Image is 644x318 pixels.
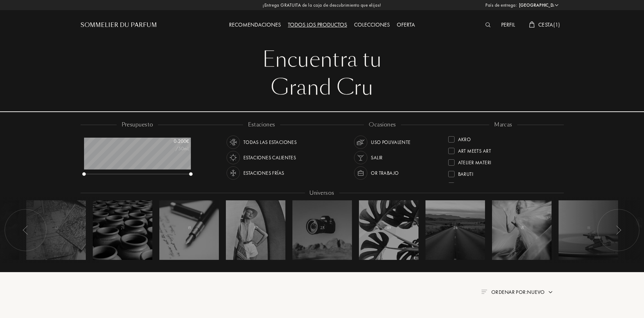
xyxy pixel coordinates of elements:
[86,46,559,74] div: Encuentra tu
[81,21,157,29] a: Sommelier du Parfum
[226,21,284,28] a: Recomendaciones
[548,289,553,295] img: arrow.png
[393,21,418,28] a: Oferta
[616,226,621,235] img: arr_left.svg
[498,21,519,30] div: Perfil
[554,2,559,8] img: arrow_w.png
[356,168,366,178] img: usage_occasion_work_white.svg
[284,21,351,28] a: Todos los productos
[489,121,517,129] div: marcas
[491,289,545,296] span: Ordenar por: Nuevo
[387,226,391,230] span: 49
[121,226,124,230] span: 71
[243,121,280,129] div: estaciones
[458,145,491,154] div: Art Meets Art
[364,121,401,129] div: ocasiones
[458,133,471,143] div: Akro
[243,166,284,180] div: Estaciones frías
[228,137,238,147] img: usage_season_average_white.svg
[458,180,493,189] div: Binet-Papillon
[351,21,393,30] div: Colecciones
[371,151,382,164] div: Salir
[305,189,339,197] div: Universos
[481,290,487,294] img: filter_by.png
[498,21,519,28] a: Perfil
[228,153,238,163] img: usage_season_hot_white.svg
[228,168,238,178] img: usage_season_cold_white.svg
[529,21,535,28] img: cart_white.svg
[520,226,524,230] span: 13
[538,21,560,28] span: Cesta ( 1 )
[86,74,559,102] div: Grand Cru
[458,168,473,178] div: Baruti
[453,226,458,230] span: 24
[458,157,491,166] div: Atelier Materi
[371,166,399,180] div: or trabajo
[485,2,517,9] span: País de entrega:
[351,21,393,28] a: Colecciones
[485,22,491,27] img: search_icn_white.svg
[154,138,189,145] div: 0 - 200 €
[393,21,418,30] div: Oferta
[320,226,325,230] span: 23
[356,137,366,147] img: usage_occasion_all_white.svg
[243,151,296,164] div: Estaciones calientes
[226,21,284,30] div: Recomendaciones
[284,21,351,30] div: Todos los productos
[23,226,28,235] img: arr_left.svg
[243,136,297,149] div: Todas las estaciones
[188,226,191,230] span: 15
[356,153,366,163] img: usage_occasion_party_white.svg
[254,226,258,230] span: 37
[117,121,158,129] div: presupuesto
[154,145,189,152] div: /50mL
[371,136,410,149] div: Uso polivalente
